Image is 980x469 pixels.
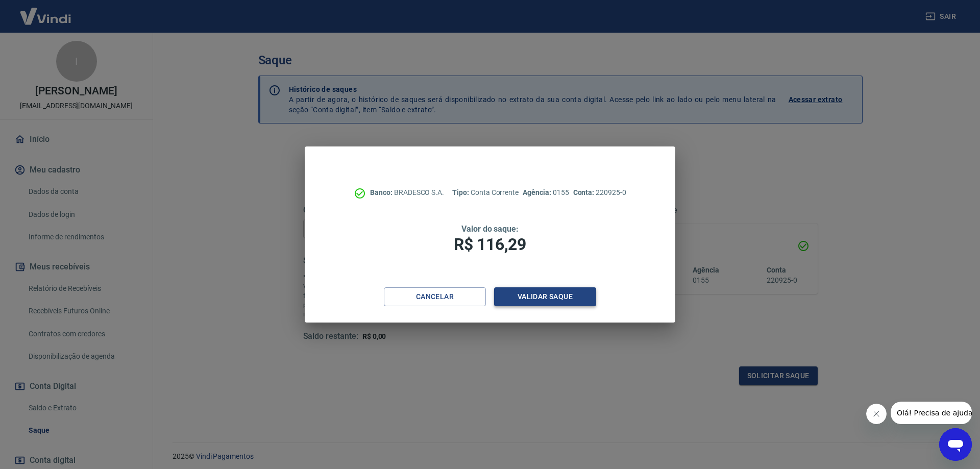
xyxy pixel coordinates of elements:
[370,188,394,196] span: Banco:
[523,188,553,196] span: Agência:
[452,187,519,198] p: Conta Corrente
[939,428,972,461] iframe: Botão para abrir a janela de mensagens
[573,188,596,196] span: Conta:
[494,287,596,306] button: Validar saque
[866,404,887,424] iframe: Fechar mensagem
[454,235,526,254] span: R$ 116,29
[370,187,444,198] p: BRADESCO S.A.
[384,287,486,306] button: Cancelar
[6,7,86,15] span: Olá! Precisa de ajuda?
[891,402,972,424] iframe: Mensagem da empresa
[523,187,569,198] p: 0155
[452,188,471,196] span: Tipo:
[573,187,626,198] p: 220925-0
[461,224,519,234] span: Valor do saque:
